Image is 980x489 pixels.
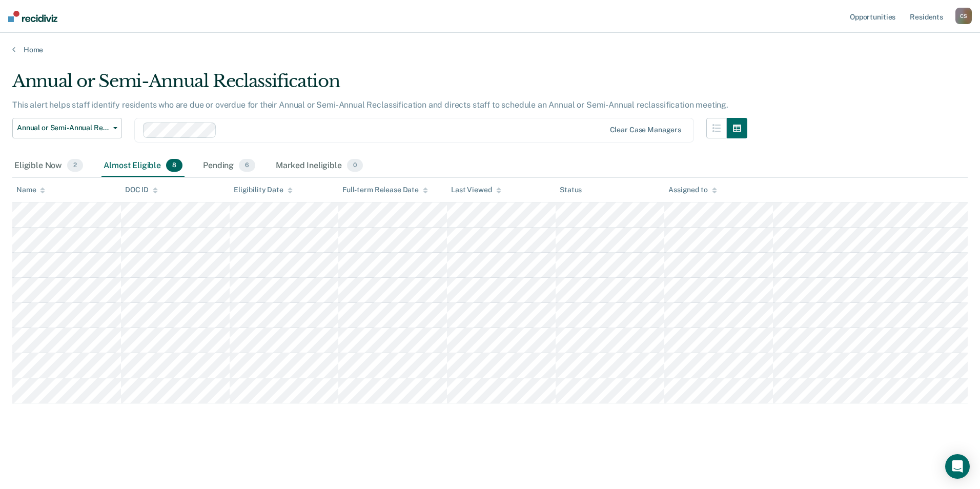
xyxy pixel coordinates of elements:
[16,186,45,194] div: Name
[945,454,970,479] div: Open Intercom Messenger
[239,159,255,172] span: 6
[955,8,972,24] button: CS
[451,186,501,194] div: Last Viewed
[8,11,57,22] img: Recidiviz
[12,45,968,54] a: Home
[610,126,681,134] div: Clear case managers
[234,186,293,194] div: Eligibility Date
[17,124,109,132] span: Annual or Semi-Annual Reclassification
[955,8,972,24] div: C S
[166,159,182,172] span: 8
[12,71,747,100] div: Annual or Semi-Annual Reclassification
[342,186,428,194] div: Full-term Release Date
[560,186,582,194] div: Status
[274,155,365,177] div: Marked Ineligible0
[125,186,158,194] div: DOC ID
[67,159,83,172] span: 2
[12,118,122,138] button: Annual or Semi-Annual Reclassification
[201,155,257,177] div: Pending6
[347,159,363,172] span: 0
[668,186,717,194] div: Assigned to
[101,155,185,177] div: Almost Eligible8
[12,155,85,177] div: Eligible Now2
[12,100,728,110] p: This alert helps staff identify residents who are due or overdue for their Annual or Semi-Annual ...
